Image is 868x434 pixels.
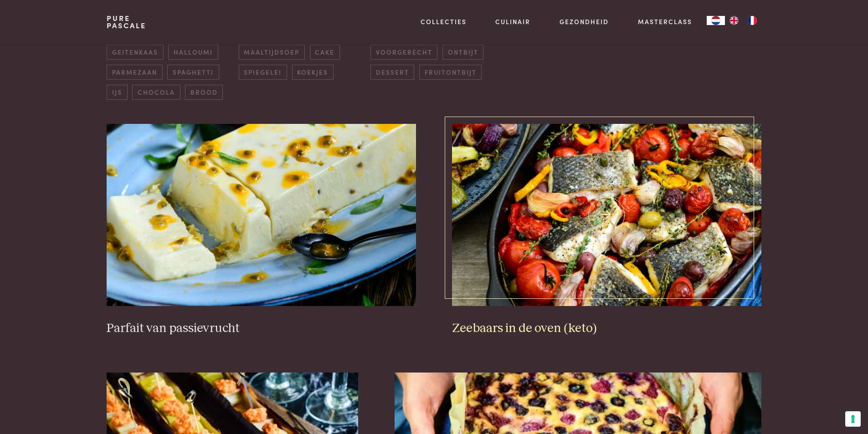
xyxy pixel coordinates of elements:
[419,65,482,80] span: fruitontbijt
[132,85,180,100] span: chocola
[239,65,287,80] span: spiegelei
[107,15,146,29] a: PurePascale
[107,85,127,100] span: ijs
[845,411,861,427] button: Uw voorkeuren voor toestemming voor trackingtechnologieën
[743,16,761,25] a: FR
[239,45,305,60] span: maaltijdsoep
[167,65,219,80] span: spaghetti
[370,65,414,80] span: dessert
[421,17,467,26] a: Collecties
[442,45,483,60] span: ontbijt
[107,65,162,80] span: parmezaan
[452,124,761,306] img: Zeebaars in de oven (keto)
[310,45,340,60] span: cake
[560,17,609,26] a: Gezondheid
[707,16,761,25] aside: Language selected: Nederlands
[495,17,530,26] a: Culinair
[638,17,692,26] a: Masterclass
[292,65,334,80] span: koekjes
[107,321,416,337] h3: Parfait van passievrucht
[107,124,416,336] a: Parfait van passievrucht Parfait van passievrucht
[370,45,437,60] span: voorgerecht
[707,16,725,25] a: NL
[107,124,416,306] img: Parfait van passievrucht
[452,321,761,337] h3: Zeebaars in de oven (keto)
[107,45,163,60] span: geitenkaas
[185,85,223,100] span: brood
[168,45,218,60] span: halloumi
[725,16,743,25] a: EN
[452,124,761,336] a: Zeebaars in de oven (keto) Zeebaars in de oven (keto)
[707,16,725,25] div: Language
[725,16,761,25] ul: Language list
